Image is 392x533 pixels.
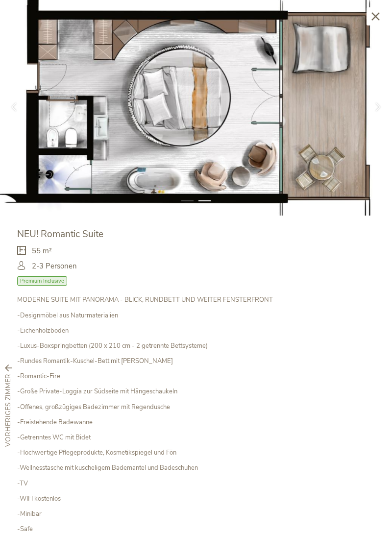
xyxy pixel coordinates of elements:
[3,374,13,447] span: vorheriges Zimmer
[17,387,375,396] p: -Große Private-Loggia zur Südseite mit Hängeschaukeln
[17,372,375,381] p: -Romantic-Fire
[17,326,375,335] p: -Eichenholzboden
[17,295,375,304] p: MODERNE SUITE MIT PANORAMA - BLICK, RUNDBETT UND WEITER FENSTERFRONT
[17,228,103,241] span: NEU! Romantic Suite
[17,276,67,286] span: Premium Inclusive
[17,311,375,320] p: -Designmöbel aus Naturmaterialien
[17,403,375,412] p: -Offenes, großzügiges Badezimmer mit Regendusche
[32,261,77,271] span: 2-3 Personen
[17,357,375,365] p: -Rundes Romantik-Kuschel-Bett mit [PERSON_NAME]
[32,246,52,256] span: 55 m²
[17,341,375,350] p: -Luxus-Boxspringbetten (200 x 210 cm - 2 getrennte Bettsysteme)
